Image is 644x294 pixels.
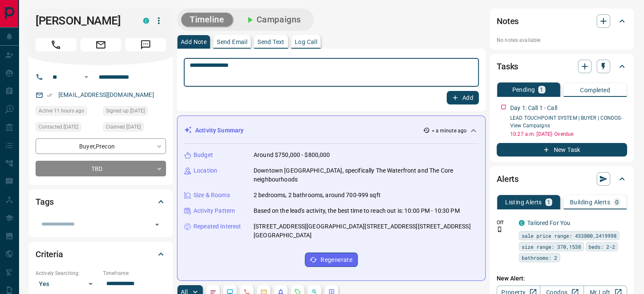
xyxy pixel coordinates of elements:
[39,123,78,131] span: Contacted [DATE]
[36,161,166,176] div: TBD
[295,39,317,45] p: Log Call
[193,191,230,200] p: Size & Rooms
[497,36,627,44] p: No notes available
[527,220,570,226] a: Tailored For You
[181,39,207,45] p: Add Note
[447,91,479,104] button: Add
[36,244,166,264] div: Criteria
[497,11,627,31] div: Notes
[106,123,141,131] span: Claimed [DATE]
[512,87,535,93] p: Pending
[151,219,163,231] button: Open
[510,104,557,113] p: Day 1: Call 1 - Call
[193,151,213,159] p: Budget
[254,191,381,200] p: 2 bedrooms, 2 bathrooms, around 700-999 sqft
[497,14,519,28] h2: Notes
[522,231,616,240] span: sale price range: 433800,2419998
[181,13,233,27] button: Timeline
[36,195,53,209] h2: Tags
[519,220,525,226] div: condos.ca
[217,39,247,45] p: Send Email
[81,72,91,82] button: Open
[522,242,581,251] span: size range: 370,1538
[431,127,467,135] p: < a minute ago
[58,91,154,98] a: [EMAIL_ADDRESS][DOMAIN_NAME]
[106,107,145,115] span: Signed up [DATE]
[254,206,460,215] p: Based on the lead's activity, the best time to reach out is: 10:00 PM - 10:30 PM
[510,130,627,138] p: 10:27 a.m. [DATE] - Overdue
[47,92,53,98] svg: Email Verified
[36,38,76,52] span: Call
[195,126,243,135] p: Activity Summary
[36,14,130,27] h1: [PERSON_NAME]
[236,13,310,27] button: Campaigns
[36,106,99,118] div: Sun Aug 17 2025
[547,199,550,205] p: 1
[193,222,241,231] p: Repeated Interest
[103,106,166,118] div: Tue Sep 19 2023
[510,115,622,129] a: LEAD TOUCHPOINT SYSTEM | BUYER | CONDOS- View Campaigns
[103,122,166,134] div: Tue Sep 19 2023
[36,192,166,212] div: Tags
[193,166,217,175] p: Location
[36,247,63,261] h2: Criteria
[589,242,615,251] span: beds: 2-2
[36,122,99,134] div: Sun Oct 08 2023
[497,172,519,186] h2: Alerts
[184,123,478,138] div: Activity Summary< a minute ago
[497,60,518,73] h2: Tasks
[540,87,543,93] p: 1
[497,56,627,77] div: Tasks
[257,39,285,45] p: Send Text
[254,222,478,240] p: [STREET_ADDRESS][GEOGRAPHIC_DATA][STREET_ADDRESS][STREET_ADDRESS][GEOGRAPHIC_DATA]
[522,253,557,262] span: bathrooms: 2
[580,87,610,93] p: Completed
[125,38,166,52] span: Message
[615,199,619,205] p: 0
[505,199,542,205] p: Listing Alerts
[143,18,149,24] div: condos.ca
[497,143,627,157] button: New Task
[193,206,235,215] p: Activity Pattern
[497,226,503,232] svg: Push Notification Only
[305,253,358,267] button: Regenerate
[497,274,627,283] p: New Alert:
[497,169,627,189] div: Alerts
[497,219,514,226] p: Off
[80,38,121,52] span: Email
[103,269,166,277] p: Timeframe:
[254,166,478,184] p: Downtown [GEOGRAPHIC_DATA], specifically The Waterfront and The Core neighbourhoods
[254,151,330,159] p: Around $750,000 - $800,000
[570,199,610,205] p: Building Alerts
[36,138,166,154] div: Buyer , Precon
[36,277,99,291] div: Yes
[36,269,99,277] p: Actively Searching:
[39,107,84,115] span: Active 11 hours ago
